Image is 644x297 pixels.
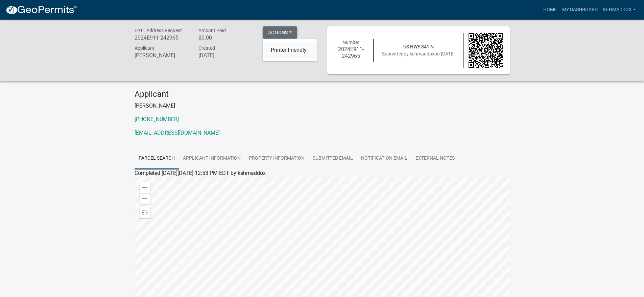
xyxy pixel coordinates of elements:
h6: [PERSON_NAME] [135,52,189,59]
a: [EMAIL_ADDRESS][DOMAIN_NAME] [135,130,220,136]
a: External Notes [411,148,459,169]
span: Number [342,40,359,45]
a: My Dashboard [559,3,600,16]
h6: 2024E911-242965 [334,46,368,59]
a: [PHONE_NUMBER] [135,116,179,122]
div: Find my location [140,207,150,218]
span: Applicant [135,45,154,51]
img: QR code [469,33,503,68]
a: Applicant Information [179,148,245,169]
a: Submitted Email [309,148,357,169]
h4: Applicant [135,89,510,99]
h6: [DATE] [198,52,253,59]
div: Actions [263,39,317,61]
span: by kehmaddox [404,51,434,56]
a: Parcel search [135,148,179,169]
a: Property Information [245,148,309,169]
a: Notification Email [357,148,411,169]
span: Completed [DATE][DATE] 12:53 PM EDT by kehmaddox [135,170,266,176]
a: Home [541,3,559,16]
a: kehmaddox [600,3,639,16]
span: Created [198,45,215,51]
div: Zoom out [140,193,150,204]
span: Amount Paid [198,28,226,33]
p: [PERSON_NAME] [135,102,510,110]
span: E911 Address Request [135,28,182,33]
div: Zoom in [140,182,150,193]
button: Actions [263,26,297,39]
a: Printer Friendly [263,42,317,58]
h6: 2024E911-242965 [135,35,189,41]
span: US HWY 341 N [403,44,434,49]
span: Submitted on [DATE] [382,51,455,56]
h6: $0.00 [198,35,253,41]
